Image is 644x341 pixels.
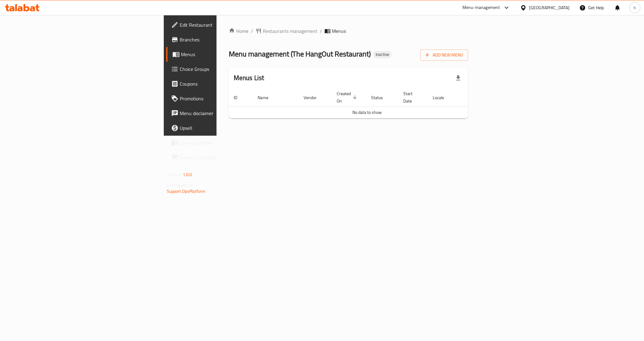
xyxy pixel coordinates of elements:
span: ID [234,94,245,101]
a: Menu disclaimer [166,106,271,121]
a: Menus [166,47,271,62]
span: Menus [332,27,346,35]
span: No data to show [352,108,382,116]
span: Status [371,94,391,101]
span: h [634,4,636,11]
span: Coupons [180,80,266,87]
span: Menu disclaimer [180,110,266,117]
span: Created On [337,90,359,105]
span: Coverage Report [180,139,266,146]
span: Vendor [304,94,324,101]
a: Edit Restaurant [166,17,271,32]
span: Branches [180,36,266,43]
div: [GEOGRAPHIC_DATA] [529,4,569,11]
span: Upsell [180,124,266,132]
span: Menu management ( The HangOut Restaurant ) [229,47,371,61]
span: Grocery Checklist [180,154,266,161]
span: Get support on: [167,181,195,189]
span: Locale [433,94,452,101]
table: enhanced table [229,88,505,118]
span: 1.0.0 [183,171,192,179]
nav: breadcrumb [229,27,468,35]
th: Actions [459,88,505,107]
span: Menus [181,51,266,58]
a: Branches [166,32,271,47]
a: Support.OpsPlatform [167,187,206,195]
a: Grocery Checklist [166,150,271,165]
span: Add New Menu [425,51,463,59]
span: Promotions [180,95,266,102]
div: Menu-management [462,4,500,11]
button: Add New Menu [420,49,468,61]
span: Version: [167,171,182,179]
h2: Menus List [234,73,264,83]
span: Name [258,94,276,101]
span: Edit Restaurant [180,21,266,29]
li: / [320,27,322,35]
a: Restaurants management [255,27,317,35]
a: Upsell [166,121,271,135]
span: Inactive [373,52,392,57]
a: Coupons [166,76,271,91]
a: Coverage Report [166,135,271,150]
div: Export file [451,71,466,85]
a: Choice Groups [166,62,271,76]
div: Inactive [373,51,392,58]
span: Start Date [403,90,420,105]
span: Restaurants management [263,27,317,35]
span: Choice Groups [180,65,266,73]
a: Promotions [166,91,271,106]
